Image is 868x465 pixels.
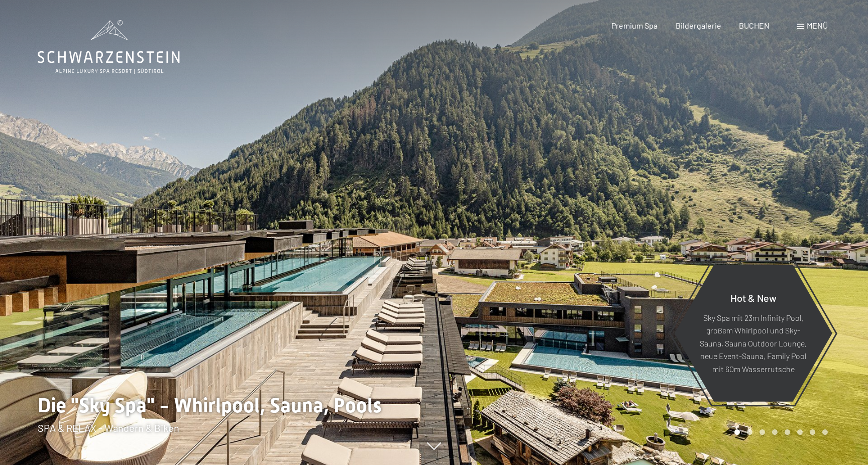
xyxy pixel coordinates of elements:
[739,21,770,30] a: BUCHEN
[785,429,790,435] div: Carousel Page 5
[747,429,752,435] div: Carousel Page 2
[674,264,833,402] a: Hot & New Sky Spa mit 23m Infinity Pool, großem Whirlpool und Sky-Sauna, Sauna Outdoor Lounge, ne...
[699,311,808,375] p: Sky Spa mit 23m Infinity Pool, großem Whirlpool und Sky-Sauna, Sauna Outdoor Lounge, neue Event-S...
[731,429,828,435] div: Carousel Pagination
[759,429,765,435] div: Carousel Page 3
[810,429,815,435] div: Carousel Page 7
[822,429,828,435] div: Carousel Page 8
[676,21,721,30] a: Bildergalerie
[611,21,658,30] a: Premium Spa
[797,429,803,435] div: Carousel Page 6
[730,291,777,303] span: Hot & New
[807,21,828,30] span: Menü
[772,429,778,435] div: Carousel Page 4
[734,429,740,435] div: Carousel Page 1 (Current Slide)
